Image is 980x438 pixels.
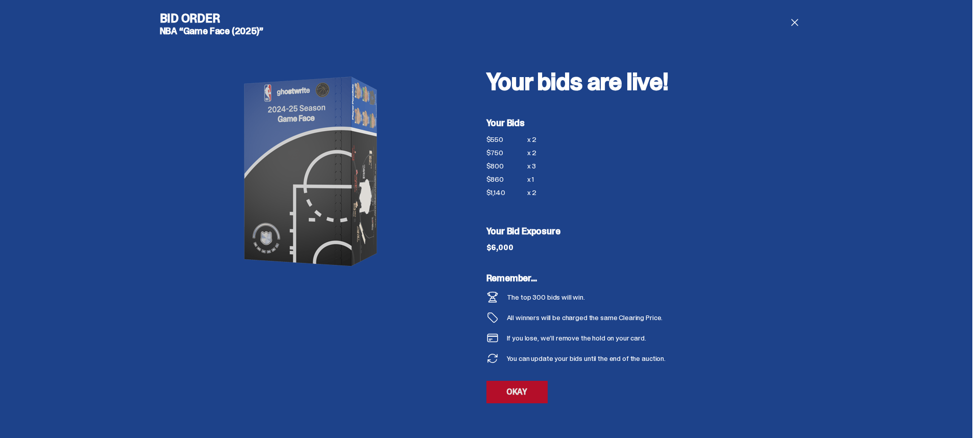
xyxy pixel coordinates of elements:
[160,27,466,36] h5: NBA “Game Face (2025)”
[527,136,544,149] div: x 2
[486,69,813,94] h2: Your bids are live!
[486,118,813,128] h5: Your Bids
[507,314,748,321] div: All winners will be charged the same Clearing Price.
[486,176,527,183] div: $860
[507,355,666,362] div: You can update your bids until the end of the auction.
[486,227,813,236] h5: Your Bid Exposure
[486,244,513,251] div: $6,000
[486,162,527,169] div: $800
[527,189,544,202] div: x 2
[507,334,646,342] div: If you lose, we’ll remove the hold on your card.
[486,136,527,143] div: $550
[211,44,415,299] img: product image
[486,189,527,196] div: $1,140
[486,381,548,403] a: OKAY
[160,12,466,25] h4: Bid Order
[486,274,748,283] h5: Remember...
[527,176,544,189] div: x 1
[507,294,585,301] div: The top 300 bids will win.
[527,162,544,176] div: x 3
[486,149,527,156] div: $750
[527,149,544,162] div: x 2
